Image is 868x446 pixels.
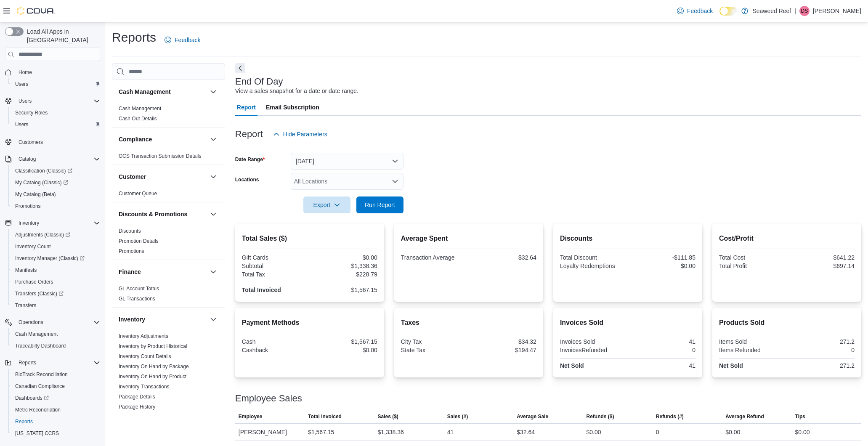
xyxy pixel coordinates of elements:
img: Cova [17,7,55,15]
h2: Invoices Sold [560,318,695,328]
a: Package History [119,404,155,410]
div: Loyalty Redemptions [560,263,626,269]
h1: Reports [112,29,156,46]
h2: Payment Methods [242,318,377,328]
a: Cash Management [12,329,61,339]
div: Discounts & Promotions [112,226,225,260]
span: Promotions [119,248,144,255]
span: Users [12,79,100,89]
span: Transfers (Classic) [12,289,100,299]
button: Catalog [15,154,39,164]
span: Operations [19,319,43,326]
span: Cash Management [15,331,58,337]
span: Average Refund [725,413,764,420]
span: Adjustments (Classic) [12,230,100,240]
span: Transfers (Classic) [15,290,64,297]
button: Reports [15,358,40,368]
div: Customer [112,188,225,202]
a: Promotion Details [119,238,159,244]
button: Finance [208,267,218,277]
a: Customer Queue [119,191,157,196]
button: Purchase Orders [8,276,104,288]
span: Inventory Count [12,242,100,252]
a: Transfers [12,300,40,311]
button: Export [303,196,350,213]
button: Cash Management [119,88,207,96]
span: Users [19,98,32,104]
span: Home [19,69,32,76]
a: GL Transactions [119,296,155,302]
button: Inventory [15,218,42,228]
span: Cash Out Details [119,115,157,122]
h3: Inventory [119,315,145,324]
button: Reports [8,416,104,427]
a: Inventory by Product Historical [119,343,187,349]
a: Users [12,119,32,130]
span: Reports [12,417,100,427]
button: Reports [2,357,104,369]
a: Transfers (Classic) [8,288,104,300]
button: Compliance [119,135,207,143]
span: Export [308,196,345,213]
p: Seaweed Reef [752,6,791,16]
button: Inventory [119,315,207,324]
span: Product Expirations [119,414,162,420]
h3: Compliance [119,135,152,143]
span: Users [15,96,100,106]
a: Canadian Compliance [12,381,68,391]
div: $1,567.15 [308,427,334,437]
span: Inventory by Product Historical [119,343,187,350]
a: Purchase Orders [12,277,57,287]
button: Home [2,66,104,78]
h2: Cost/Profit [719,234,855,244]
button: Cash Management [8,328,104,340]
div: $697.14 [788,263,855,269]
a: Adjustments (Classic) [8,229,104,241]
button: [US_STATE] CCRS [8,427,104,439]
a: Transfers (Classic) [12,289,67,299]
a: Reports [12,417,36,427]
p: [PERSON_NAME] [813,6,861,16]
span: Employee [239,413,263,420]
div: Subtotal [242,263,308,269]
button: Canadian Compliance [8,380,104,392]
div: $0.00 [311,254,377,261]
span: Metrc Reconciliation [12,405,100,415]
a: Promotions [119,248,144,254]
a: Product Expirations [119,414,162,420]
button: Compliance [208,134,218,144]
div: -$111.85 [629,254,695,261]
h2: Products Sold [719,318,855,328]
span: Sales ($) [377,413,398,420]
button: Security Roles [8,107,104,119]
div: $0.00 [629,263,695,269]
span: Transfers [15,302,36,309]
span: Inventory Manager (Classic) [12,253,100,263]
span: Sales (#) [447,413,468,420]
span: Users [12,119,100,130]
a: Adjustments (Classic) [12,230,74,240]
span: Traceabilty Dashboard [12,341,100,351]
span: My Catalog (Classic) [12,178,100,188]
span: Dashboards [12,393,100,403]
button: Operations [15,317,47,327]
div: InvoicesRefunded [560,347,626,353]
div: Cash [242,338,308,345]
a: [US_STATE] CCRS [12,428,62,438]
span: Cash Management [119,105,161,112]
a: My Catalog (Classic) [8,177,104,188]
button: Users [15,96,35,106]
button: Cash Management [208,87,218,97]
h3: Discounts & Promotions [119,210,187,218]
a: Package Details [119,394,155,400]
a: Classification (Classic) [8,165,104,177]
div: David Schwab [799,6,810,16]
span: Operations [15,317,100,327]
div: $194.47 [470,347,536,353]
span: Discounts [119,228,141,234]
div: 271.2 [788,338,855,345]
h3: Report [235,129,263,139]
span: GL Account Totals [119,285,159,292]
span: Traceabilty Dashboard [15,342,66,349]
